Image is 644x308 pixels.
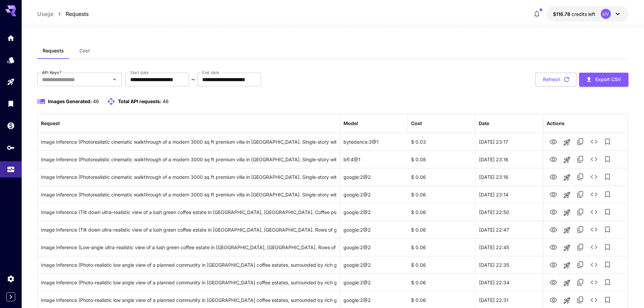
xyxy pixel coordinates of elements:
[560,136,574,149] button: Launch in playground
[601,276,614,289] button: Add to library
[574,276,587,289] button: Copy TaskUUID
[475,186,543,203] div: 30 Aug, 2025 23:14
[601,152,614,166] button: Add to library
[601,135,614,148] button: Add to library
[7,99,15,108] div: Library
[163,98,169,104] span: 46
[66,10,89,18] a: Requests
[41,274,336,291] div: Click to copy prompt
[574,240,587,254] button: Copy TaskUUID
[48,98,92,104] span: Images Generated:
[37,10,89,18] nav: breadcrumb
[587,188,601,201] button: See details
[587,223,601,236] button: See details
[7,34,15,42] div: Home
[547,205,560,219] button: View Image
[547,240,560,254] button: View Image
[408,186,475,203] div: $ 0.06
[411,120,422,126] div: Cost
[340,150,408,168] div: bfl:4@1
[547,293,560,307] button: View Image
[587,205,601,219] button: See details
[7,275,15,283] div: Settings
[475,168,543,186] div: 30 Aug, 2025 23:16
[43,48,64,54] span: Requests
[547,152,560,166] button: View Image
[587,240,601,254] button: See details
[547,120,565,126] div: Actions
[560,171,574,184] button: Launch in playground
[475,203,543,221] div: 30 Aug, 2025 22:50
[6,292,15,301] button: Expand sidebar
[340,203,408,221] div: google:2@2
[601,240,614,254] button: Add to library
[7,165,15,174] div: Usage
[110,75,119,84] button: Open
[587,135,601,148] button: See details
[587,276,601,289] button: See details
[546,6,628,22] button: $116.77894UV
[601,293,614,307] button: Add to library
[7,143,15,152] div: API Keys
[41,186,336,203] div: Click to copy prompt
[408,133,475,150] div: $ 0.03
[475,256,543,274] div: 30 Aug, 2025 22:35
[41,168,336,186] div: Click to copy prompt
[553,11,572,17] span: $116.78
[601,9,611,19] div: UV
[118,98,162,104] span: Total API requests:
[479,120,489,126] div: Date
[587,293,601,307] button: See details
[7,56,15,64] div: Models
[535,73,576,87] button: Refresh
[547,275,560,289] button: View Image
[41,204,336,221] div: Click to copy prompt
[574,258,587,271] button: Copy TaskUUID
[7,121,15,130] div: Wallet
[340,186,408,203] div: google:2@2
[547,170,560,184] button: View Image
[408,221,475,238] div: $ 0.06
[475,274,543,291] div: 30 Aug, 2025 22:34
[7,78,15,86] div: Playground
[560,188,574,202] button: Launch in playground
[572,11,595,17] span: credits left
[41,221,336,238] div: Click to copy prompt
[202,70,219,75] label: End date
[601,170,614,184] button: Add to library
[601,205,614,219] button: Add to library
[79,48,90,54] span: Cost
[340,221,408,238] div: google:2@2
[340,168,408,186] div: google:2@2
[41,133,336,150] div: Click to copy prompt
[601,258,614,271] button: Add to library
[574,152,587,166] button: Copy TaskUUID
[587,170,601,184] button: See details
[42,70,62,75] label: API Keys
[587,152,601,166] button: See details
[93,98,99,104] span: 46
[560,259,574,272] button: Launch in playground
[340,256,408,274] div: google:2@2
[340,274,408,291] div: google:2@2
[408,168,475,186] div: $ 0.06
[574,135,587,148] button: Copy TaskUUID
[560,276,574,290] button: Launch in playground
[343,120,358,126] div: Model
[408,274,475,291] div: $ 0.06
[547,135,560,148] button: View Image
[574,188,587,201] button: Copy TaskUUID
[475,133,543,150] div: 30 Aug, 2025 23:17
[41,256,336,274] div: Click to copy prompt
[574,293,587,307] button: Copy TaskUUID
[547,258,560,271] button: View Image
[41,239,336,256] div: Click to copy prompt
[560,241,574,255] button: Launch in playground
[601,223,614,236] button: Add to library
[191,75,195,84] p: ~
[408,203,475,221] div: $ 0.06
[408,238,475,256] div: $ 0.06
[37,10,53,18] a: Usage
